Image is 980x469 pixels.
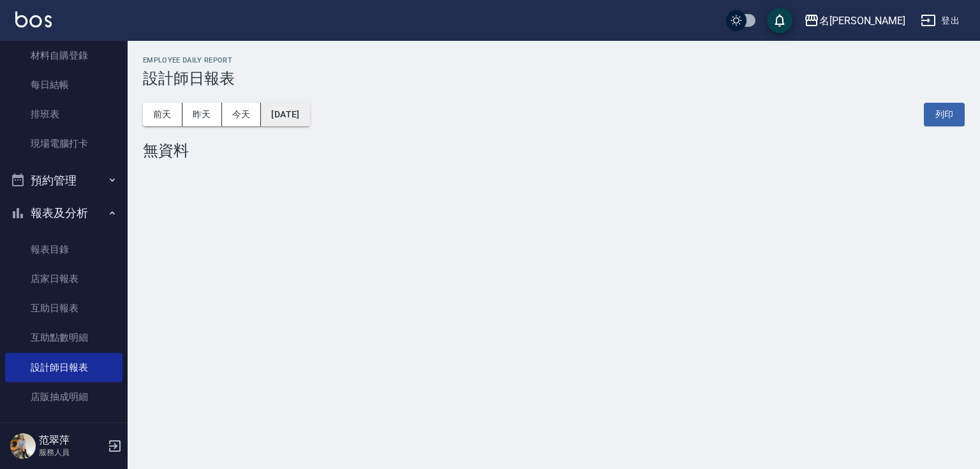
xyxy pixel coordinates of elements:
a: 每日結帳 [5,70,122,100]
button: 預約管理 [5,164,122,197]
h5: 范翠萍 [39,434,104,447]
button: 報表及分析 [5,197,122,230]
button: 今天 [222,103,262,126]
img: Logo [15,11,52,27]
button: 登出 [916,9,965,33]
button: 客戶管理 [5,417,122,450]
a: 互助日報表 [5,294,122,323]
a: 材料自購登錄 [5,41,122,70]
a: 互助點數明細 [5,323,122,352]
div: 無資料 [143,142,965,160]
p: 服務人員 [39,447,104,458]
a: 設計師日報表 [5,353,122,382]
button: [DATE] [261,103,309,126]
a: 店家日報表 [5,264,122,294]
h3: 設計師日報表 [143,70,965,87]
button: 昨天 [182,103,222,126]
button: 前天 [143,103,182,126]
a: 現場電腦打卡 [5,129,122,158]
a: 店販抽成明細 [5,382,122,412]
div: 名[PERSON_NAME] [819,13,905,29]
a: 報表目錄 [5,235,122,264]
img: Person [10,433,36,459]
button: 列印 [924,103,965,126]
a: 排班表 [5,100,122,129]
button: save [767,8,792,33]
h2: Employee Daily Report [143,56,965,64]
button: 名[PERSON_NAME] [799,8,910,34]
